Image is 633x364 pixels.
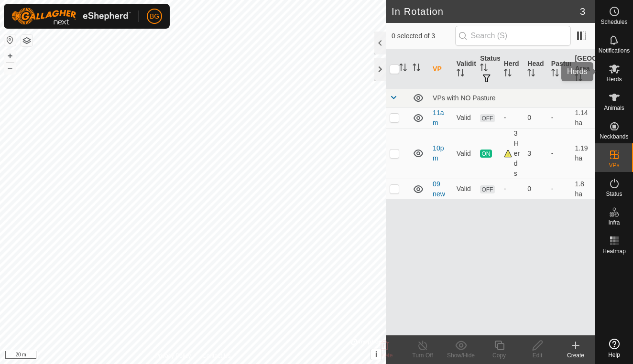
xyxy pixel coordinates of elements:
[11,8,131,25] img: Gallagher Logo
[202,352,230,360] a: Contact Us
[527,70,535,78] p-sorticon: Activate to sort
[609,162,619,168] span: VPs
[600,19,627,25] span: Schedules
[504,184,520,194] div: -
[524,179,547,199] td: 0
[404,351,442,360] div: Turn Off
[4,34,16,46] button: Reset Map
[599,48,630,54] span: Notifications
[453,179,477,199] td: Valid
[442,351,480,360] div: Show/Hide
[150,11,159,21] span: BG
[4,63,16,74] button: –
[480,65,488,73] p-sorticon: Activate to sort
[504,113,520,123] div: -
[155,352,191,360] a: Privacy Policy
[571,50,595,89] th: [GEOGRAPHIC_DATA] Area
[606,191,622,197] span: Status
[518,351,557,360] div: Edit
[547,50,571,89] th: Pasture
[575,75,582,83] p-sorticon: Activate to sort
[480,351,518,360] div: Copy
[480,150,491,158] span: ON
[547,107,571,128] td: -
[600,134,628,139] span: Neckbands
[580,4,585,19] span: 3
[547,128,571,179] td: -
[595,335,633,362] a: Help
[557,351,595,360] div: Create
[433,109,444,127] a: 11am
[413,65,420,73] p-sorticon: Activate to sort
[453,107,477,128] td: Valid
[392,31,455,41] span: 0 selected of 3
[4,50,16,62] button: +
[504,70,512,78] p-sorticon: Activate to sort
[399,65,407,73] p-sorticon: Activate to sort
[606,76,622,82] span: Herds
[608,352,620,358] span: Help
[476,50,500,89] th: Status
[571,179,595,199] td: 1.8 ha
[371,349,382,360] button: i
[480,114,494,122] span: OFF
[453,128,477,179] td: Valid
[602,248,626,254] span: Heatmap
[392,6,580,17] h2: In Rotation
[457,70,464,78] p-sorticon: Activate to sort
[504,128,520,179] div: 3 Herds
[608,220,620,225] span: Infra
[433,180,445,198] a: 09 new
[524,50,547,89] th: Head
[429,50,453,89] th: VP
[433,144,444,162] a: 10pm
[547,179,571,199] td: -
[500,50,524,89] th: Herd
[480,185,494,193] span: OFF
[453,50,477,89] th: Validity
[455,26,571,46] input: Search (S)
[551,70,559,78] p-sorticon: Activate to sort
[524,128,547,179] td: 3
[21,35,33,46] button: Map Layers
[433,94,591,102] div: VPs with NO Pasture
[571,128,595,179] td: 1.19 ha
[375,350,377,358] span: i
[524,107,547,128] td: 0
[604,105,624,111] span: Animals
[571,107,595,128] td: 1.14 ha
